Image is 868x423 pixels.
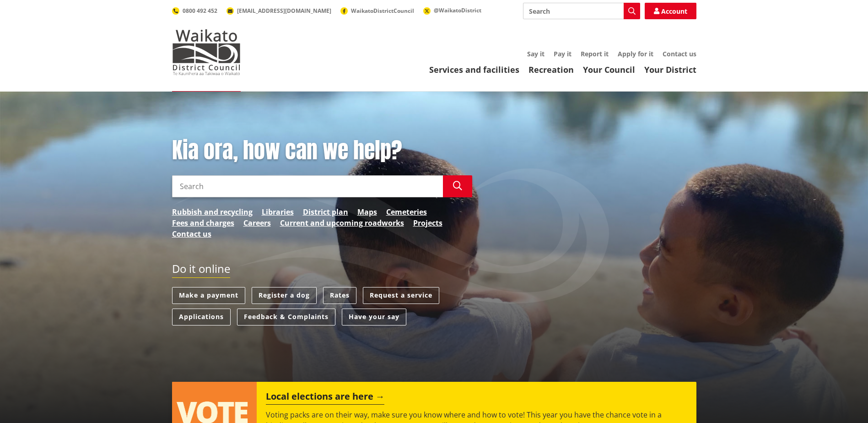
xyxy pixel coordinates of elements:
[262,206,294,217] a: Libraries
[528,64,574,75] a: Recreation
[172,309,231,325] a: Applications
[226,7,331,15] a: [EMAIL_ADDRESS][DOMAIN_NAME]
[172,175,443,197] input: Search input
[266,391,384,405] h2: Local elections are here
[413,217,442,228] a: Projects
[357,206,377,217] a: Maps
[429,64,519,75] a: Services and facilities
[645,3,696,19] a: Account
[252,287,317,304] a: Register a dog
[351,7,414,15] span: WaikatoDistrictCouncil
[243,217,271,228] a: Careers
[183,7,217,15] span: 0800 492 452
[323,287,356,304] a: Rates
[342,309,406,325] a: Have your say
[172,29,241,75] img: Waikato District Council - Te Kaunihera aa Takiwaa o Waikato
[618,49,653,58] a: Apply for it
[423,6,481,14] a: @WaikatoDistrict
[527,49,545,58] a: Say it
[172,287,245,304] a: Make a payment
[554,49,571,58] a: Pay it
[172,217,234,228] a: Fees and charges
[172,228,211,239] a: Contact us
[280,217,404,228] a: Current and upcoming roadworks
[237,309,335,325] a: Feedback & Complaints
[583,64,635,75] a: Your Council
[523,3,640,19] input: Search input
[434,6,481,14] span: @WaikatoDistrict
[172,262,230,278] h2: Do it online
[386,206,427,217] a: Cemeteries
[303,206,348,217] a: District plan
[340,7,414,15] a: WaikatoDistrictCouncil
[172,7,217,15] a: 0800 492 452
[172,206,253,217] a: Rubbish and recycling
[237,7,331,15] span: [EMAIL_ADDRESS][DOMAIN_NAME]
[363,287,439,304] a: Request a service
[663,49,696,58] a: Contact us
[172,137,472,164] h1: Kia ora, how can we help?
[581,49,609,58] a: Report it
[644,64,696,75] a: Your District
